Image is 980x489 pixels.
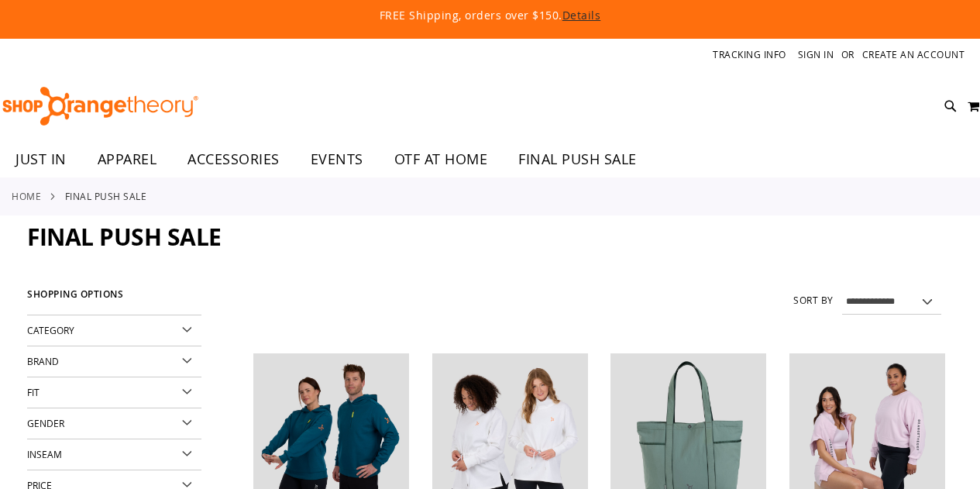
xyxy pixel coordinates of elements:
a: Tracking Info [713,48,786,61]
div: Inseam [27,439,201,470]
span: Fit [27,386,40,398]
span: FINAL PUSH SALE [518,142,637,177]
span: EVENTS [311,142,363,177]
span: APPAREL [98,142,157,177]
a: Sign In [798,48,834,61]
a: EVENTS [295,142,379,177]
p: FREE Shipping, orders over $150. [56,8,924,23]
a: Details [562,8,601,22]
span: Category [27,324,74,336]
div: Category [27,315,201,346]
a: APPAREL [82,142,173,177]
a: Home [12,189,41,203]
strong: Shopping Options [27,282,201,315]
a: ACCESSORIES [172,142,295,177]
span: Brand [27,355,59,367]
div: Gender [27,408,201,439]
div: Brand [27,346,201,377]
label: Sort By [793,294,834,307]
span: ACCESSORIES [187,142,280,177]
span: Gender [27,417,64,429]
a: Create an Account [862,48,965,61]
span: Inseam [27,448,62,460]
span: OTF AT HOME [394,142,488,177]
div: Fit [27,377,201,408]
span: FINAL PUSH SALE [27,221,222,253]
span: JUST IN [15,142,67,177]
a: FINAL PUSH SALE [503,142,652,177]
strong: FINAL PUSH SALE [65,189,147,203]
a: OTF AT HOME [379,142,504,177]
